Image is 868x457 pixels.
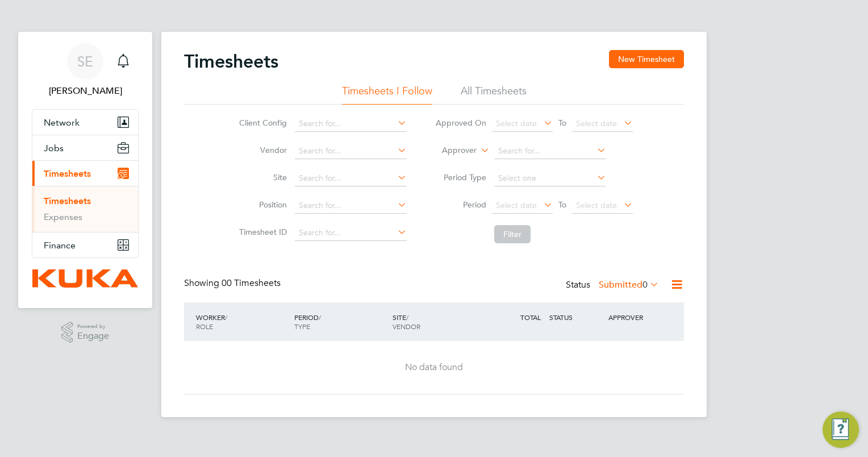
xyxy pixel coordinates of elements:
[294,322,310,331] span: TYPE
[184,50,278,73] h2: Timesheets
[32,161,138,186] button: Timesheets
[496,200,537,210] span: Select date
[295,171,407,186] input: Search for...
[390,307,488,336] div: SITE
[32,84,139,98] span: Sharon Edwards
[32,186,138,232] div: Timesheets
[44,240,76,251] span: Finance
[642,279,648,290] span: 0
[61,322,110,343] a: Powered byEngage
[295,116,407,132] input: Search for...
[520,313,541,322] span: TOTAL
[494,143,606,159] input: Search for...
[546,307,606,327] div: STATUS
[236,145,287,155] label: Vendor
[823,412,859,448] button: Engage Resource Center
[77,322,109,331] span: Powered by
[195,362,673,373] div: No data found
[44,143,64,153] span: Jobs
[32,232,138,257] button: Finance
[425,145,477,156] label: Approver
[494,225,531,243] button: Filter
[342,84,432,105] li: Timesheets I Follow
[295,143,407,159] input: Search for...
[44,117,80,128] span: Network
[236,227,287,237] label: Timesheet ID
[599,279,659,290] label: Submitted
[435,200,486,210] label: Period
[435,172,486,182] label: Period Type
[196,322,213,331] span: ROLE
[393,322,420,331] span: VENDOR
[32,43,139,98] a: SE[PERSON_NAME]
[18,32,152,308] nav: Main navigation
[566,277,661,293] div: Status
[555,115,570,130] span: To
[236,200,287,210] label: Position
[32,269,138,288] img: kuka-logo-retina.png
[555,197,570,212] span: To
[295,198,407,214] input: Search for...
[291,307,390,336] div: PERIOD
[222,277,281,289] span: 00 Timesheets
[184,277,283,289] div: Showing
[44,211,82,222] a: Expenses
[494,171,606,186] input: Select one
[606,307,665,327] div: APPROVER
[32,110,138,135] button: Network
[77,331,109,341] span: Engage
[609,50,684,68] button: New Timesheet
[435,118,486,128] label: Approved On
[32,269,139,288] a: Go to home page
[576,200,617,210] span: Select date
[236,172,287,182] label: Site
[576,118,617,128] span: Select date
[496,118,537,128] span: Select date
[295,225,407,241] input: Search for...
[461,84,527,105] li: All Timesheets
[319,313,321,322] span: /
[44,168,91,179] span: Timesheets
[77,54,93,69] span: SE
[236,118,287,128] label: Client Config
[193,307,291,336] div: WORKER
[44,196,91,206] a: Timesheets
[32,135,138,160] button: Jobs
[225,313,227,322] span: /
[406,313,408,322] span: /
